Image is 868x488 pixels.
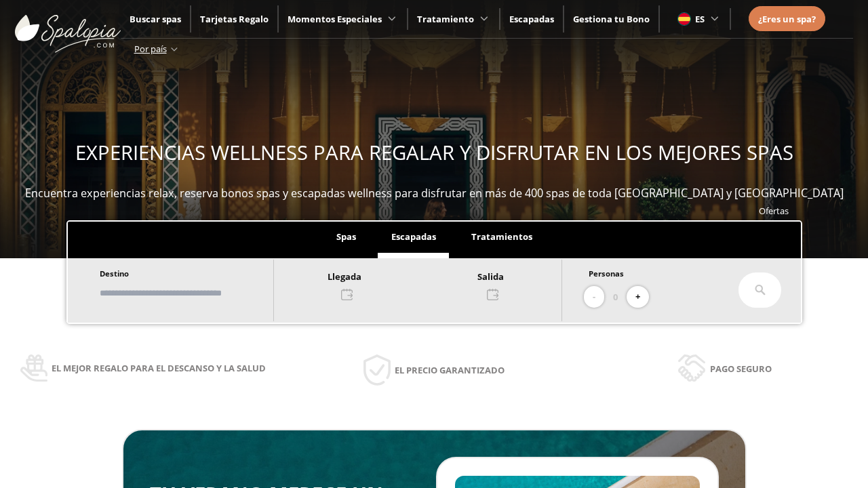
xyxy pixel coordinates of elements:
span: Personas [589,268,624,279]
span: ¿Eres un spa? [758,13,816,25]
span: Pago seguro [710,361,772,376]
span: Tratamientos [471,230,532,243]
a: Ofertas [759,205,789,217]
button: - [584,286,604,308]
span: 0 [613,289,618,304]
a: Gestiona tu Bono [573,13,650,25]
span: Spas [336,230,356,243]
a: Buscar spas [130,13,181,25]
span: Destino [100,268,129,279]
span: El mejor regalo para el descanso y la salud [52,361,266,375]
a: ¿Eres un spa? [758,12,816,26]
span: Escapadas [391,230,436,243]
a: Escapadas [509,13,554,25]
button: + [627,286,649,308]
span: Encuentra experiencias relax, reserva bonos spas y escapadas wellness para disfrutar en más de 40... [25,186,844,201]
a: Tarjetas Regalo [200,13,269,25]
span: Por país [134,43,167,55]
span: EXPERIENCIAS WELLNESS PARA REGALAR Y DISFRUTAR EN LOS MEJORES SPAS [75,139,793,166]
img: ImgLogoSpalopia.BvClDcEz.svg [15,1,121,53]
span: El precio garantizado [395,363,505,378]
